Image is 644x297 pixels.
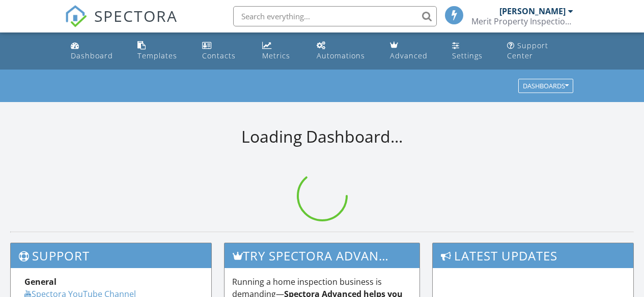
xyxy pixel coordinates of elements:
a: Templates [133,37,190,65]
a: Contacts [198,37,249,65]
div: [PERSON_NAME] [499,6,566,16]
span: SPECTORA [94,5,178,26]
button: Dashboards [518,79,573,93]
a: Metrics [258,37,304,65]
a: Settings [448,37,495,65]
div: Automations [317,51,365,60]
a: Advanced [386,37,440,65]
img: The Best Home Inspection Software - Spectora [65,5,87,27]
div: Contacts [202,51,236,60]
div: Merit Property Inspections [471,16,573,26]
input: Search everything... [233,6,437,26]
div: Dashboard [71,51,113,60]
a: Dashboard [67,37,126,65]
a: SPECTORA [65,14,178,35]
div: Templates [137,51,177,60]
a: Automations (Basic) [313,37,378,65]
strong: General [24,276,57,287]
div: Settings [452,51,483,60]
div: Support Center [507,41,548,60]
h3: Latest Updates [433,243,633,268]
div: Metrics [262,51,290,60]
h3: Try spectora advanced [DATE] [225,243,419,268]
a: Support Center [503,37,577,65]
div: Advanced [390,51,428,60]
div: Dashboards [523,83,569,90]
h3: Support [11,243,211,268]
